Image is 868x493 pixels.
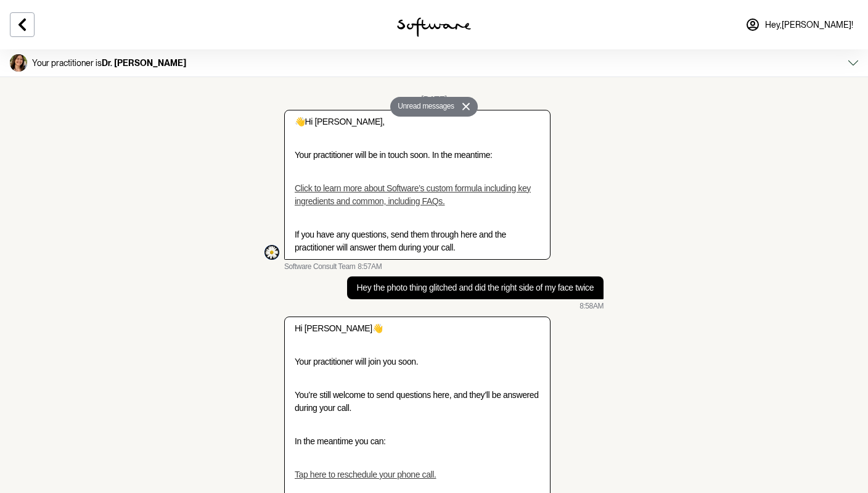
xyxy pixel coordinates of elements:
strong: Dr. [PERSON_NAME] [102,58,186,68]
div: [DATE] [421,94,447,105]
a: Hey,[PERSON_NAME]! [738,10,861,39]
p: Hey the photo thing glitched and did the right side of my face twice [357,281,594,294]
p: You’re still welcome to send questions here, and they’ll be answered during your call. [295,389,540,415]
span: Hey, [PERSON_NAME] ! [765,20,853,30]
span: 👋 [295,117,305,126]
p: Hi [PERSON_NAME], [295,115,540,128]
span: Software Consult Team [284,262,355,272]
img: software logo [397,17,471,37]
p: Your practitioner is [32,58,186,68]
p: Your practitioner will be in touch soon. In the meantime: [295,149,540,162]
time: 2024-06-19T22:58:03.208Z [579,302,604,312]
div: Software Consult Team [264,245,279,260]
p: If you have any questions, send them through here and the practitioner will answer them during yo... [295,228,540,254]
span: 👋 [372,323,383,333]
a: Click to learn more about Software’s custom formula including key ingredients and common, includi... [295,183,531,206]
p: Your practitioner will join you soon. [295,355,540,368]
a: Tap here to reschedule your phone call. [295,470,436,479]
img: Wallace-Hor [10,54,27,72]
p: Hi [PERSON_NAME] [295,322,540,335]
button: Unread messages [390,97,457,117]
time: 2024-06-19T22:57:15.815Z [358,262,382,272]
img: S [264,245,279,260]
p: In the meantime you can: [295,435,540,448]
